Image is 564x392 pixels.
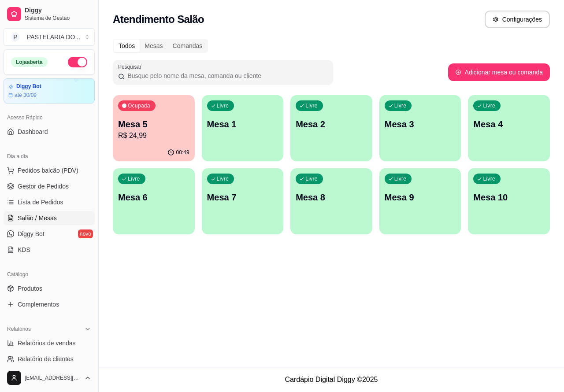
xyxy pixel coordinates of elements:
p: Ocupada [128,102,150,109]
button: [EMAIL_ADDRESS][DOMAIN_NAME] [4,367,95,388]
p: Livre [305,102,318,109]
button: LivreMesa 7 [202,168,284,234]
a: Dashboard [4,125,95,139]
div: Catálogo [4,267,95,281]
button: LivreMesa 2 [290,95,372,161]
a: Produtos [4,281,95,296]
button: LivreMesa 1 [202,95,284,161]
p: 00:49 [176,149,189,156]
button: Select a team [4,28,95,46]
button: LivreMesa 4 [468,95,550,161]
span: Dashboard [18,127,48,136]
span: Relatórios [7,325,31,333]
article: Diggy Bot [16,83,41,90]
button: OcupadaMesa 5R$ 24,9900:49 [113,95,195,161]
span: [EMAIL_ADDRESS][DOMAIN_NAME] [25,374,81,381]
p: Livre [217,102,229,109]
button: Adicionar mesa ou comanda [448,63,550,81]
article: até 30/09 [15,92,37,99]
div: Acesso Rápido [4,111,95,125]
p: Mesa 6 [118,191,189,203]
input: Pesquisar [125,71,328,80]
p: Mesa 10 [473,191,545,203]
a: Lista de Pedidos [4,195,95,209]
a: Complementos [4,297,95,311]
span: Lista de Pedidos [18,198,63,207]
span: Diggy Bot [18,229,45,238]
p: Mesa 9 [385,191,456,203]
div: PASTELARIA DO ... [27,33,80,41]
a: Gestor de Pedidos [4,179,95,193]
span: Pedidos balcão (PDV) [18,166,78,175]
span: Relatórios de vendas [18,339,76,348]
button: Alterar Status [68,57,87,67]
a: DiggySistema de Gestão [4,4,95,25]
button: LivreMesa 3 [379,95,461,161]
label: Pesquisar [118,63,145,70]
span: Sistema de Gestão [25,15,91,22]
div: Dia a dia [4,149,95,163]
a: Relatórios de vendas [4,336,95,350]
p: Mesa 7 [207,191,278,203]
p: Mesa 4 [473,118,545,130]
p: Livre [483,102,495,109]
a: Diggy Botaté 30/09 [4,78,95,104]
p: Mesa 1 [207,118,278,130]
span: Diggy [25,7,91,15]
p: Livre [394,102,407,109]
a: Salão / Mesas [4,211,95,225]
span: Salão / Mesas [18,214,57,222]
button: Pedidos balcão (PDV) [4,163,95,178]
button: LivreMesa 8 [290,168,372,234]
span: Relatório de clientes [18,355,74,363]
button: Configurações [485,11,550,28]
div: Mesas [140,40,167,52]
footer: Cardápio Digital Diggy © 2025 [99,367,564,392]
button: LivreMesa 10 [468,168,550,234]
p: Livre [305,175,318,182]
span: Complementos [18,300,59,309]
button: LivreMesa 6 [113,168,195,234]
p: Mesa 5 [118,118,189,130]
p: Mesa 8 [296,191,367,203]
span: Gestor de Pedidos [18,182,69,191]
a: KDS [4,243,95,257]
span: Produtos [18,284,42,293]
p: Livre [394,175,407,182]
h2: Atendimento Salão [113,12,204,26]
div: Todos [114,40,140,52]
p: Livre [128,175,140,182]
div: Comandas [168,40,208,52]
div: Loja aberta [11,57,48,67]
span: KDS [18,245,30,254]
p: Livre [483,175,495,182]
span: P [11,33,20,41]
p: Mesa 2 [296,118,367,130]
button: LivreMesa 9 [379,168,461,234]
p: R$ 24,99 [118,130,189,141]
a: Diggy Botnovo [4,227,95,241]
a: Relatório de clientes [4,352,95,366]
p: Livre [217,175,229,182]
p: Mesa 3 [385,118,456,130]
